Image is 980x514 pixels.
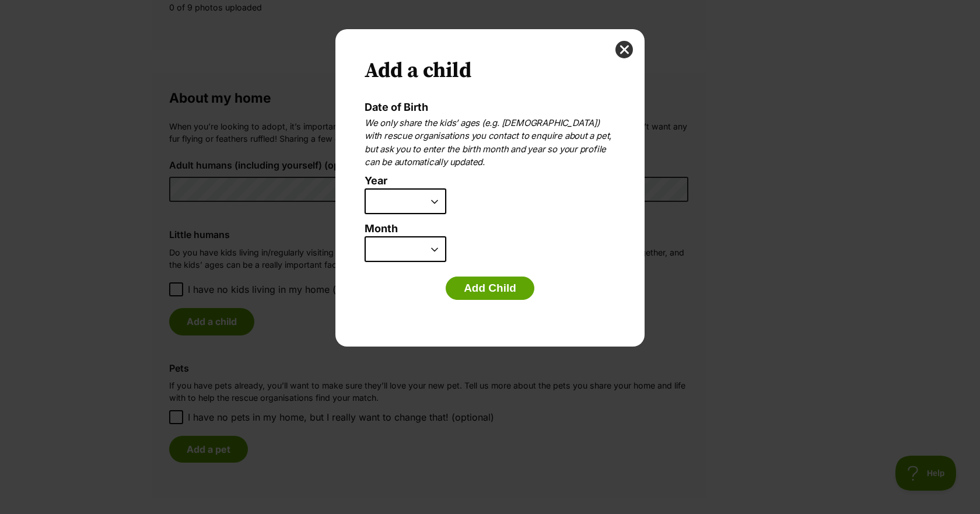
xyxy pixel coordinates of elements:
[615,41,633,58] button: close
[365,175,610,187] label: Year
[365,101,428,113] label: Date of Birth
[365,223,615,235] label: Month
[446,277,534,300] button: Add Child
[365,117,615,169] p: We only share the kids’ ages (e.g. [DEMOGRAPHIC_DATA]) with rescue organisations you contact to e...
[365,58,615,84] h2: Add a child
